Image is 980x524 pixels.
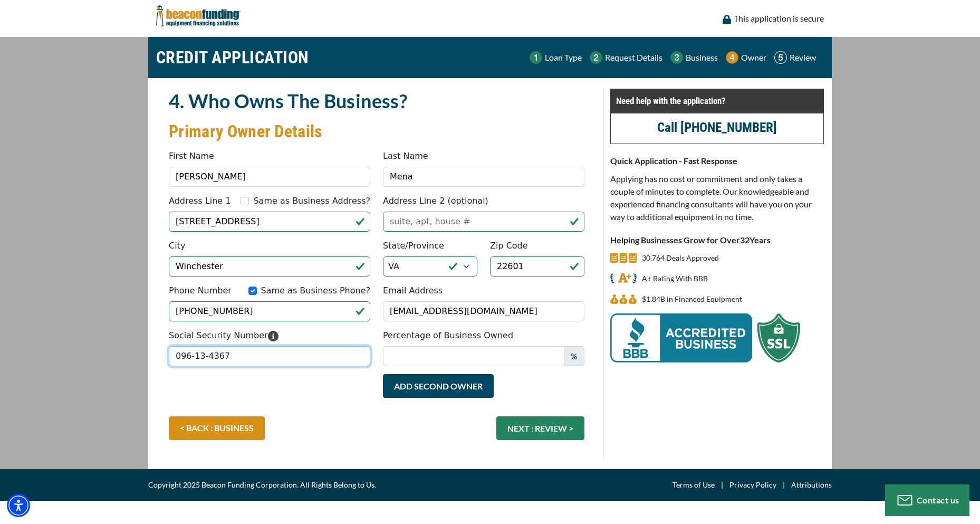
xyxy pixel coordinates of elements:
[774,51,787,64] img: Step 5
[383,240,444,252] label: State/Province
[723,15,731,24] img: lock icon to convery security
[383,195,488,207] label: Address Line 2 (optional)
[261,284,370,297] label: Same as Business Phone?
[790,51,816,64] p: Review
[7,494,30,517] div: Accessibility Menu
[672,479,715,491] a: Terms of Use
[740,235,750,245] span: 32
[545,51,582,64] p: Loan Type
[657,120,777,135] a: call (847) 897-2499
[610,155,824,167] p: Quick Application - Fast Response
[268,331,278,341] svg: Please enter your Social Security Number. We use this information to identify you and process you...
[383,329,513,342] label: Percentage of Business Owned
[383,150,428,163] label: Last Name
[642,272,708,285] p: A+ Rating With BBB
[169,416,265,440] a: < BACK : BUSINESS
[148,479,376,491] span: Copyright 2025 Beacon Funding Corporation. All Rights Belong to Us.
[715,479,729,491] span: |
[642,252,719,264] p: 30,764 Deals Approved
[169,195,230,207] label: Address Line 1
[156,42,309,73] h1: CREDIT APPLICATION
[610,234,824,246] p: Helping Businesses Grow for Over Years
[729,479,776,491] a: Privacy Policy
[169,329,278,342] label: Social Security Number
[885,484,969,516] button: Contact us
[530,51,542,64] img: Step 1
[917,495,959,505] span: Contact us
[670,51,683,64] img: Step 3
[741,51,766,64] p: Owner
[169,240,185,252] label: City
[496,416,584,440] button: NEXT : REVIEW >
[490,240,528,252] label: Zip Code
[726,51,738,64] img: Step 4
[610,173,824,223] p: Applying has no cost or commitment and only takes a couple of minutes to complete. Our knowledgea...
[169,121,584,142] h3: Primary Owner Details
[610,313,800,363] img: BBB Acredited Business and SSL Protection
[169,150,214,163] label: First Name
[383,284,443,297] label: Email Address
[642,293,742,306] p: $1,842,274,758 in Financed Equipment
[616,94,818,107] p: Need help with the application?
[169,284,232,297] label: Phone Number
[776,479,791,491] span: |
[686,51,718,64] p: Business
[253,195,370,207] label: Same as Business Address?
[605,51,662,64] p: Request Details
[734,12,824,25] p: This application is secure
[383,212,584,232] input: suite, apt, house #
[791,479,832,491] a: Attributions
[564,346,584,366] span: %
[383,374,494,398] button: Add Second Owner
[590,51,602,64] img: Step 2
[169,89,584,113] h2: 4. Who Owns The Business?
